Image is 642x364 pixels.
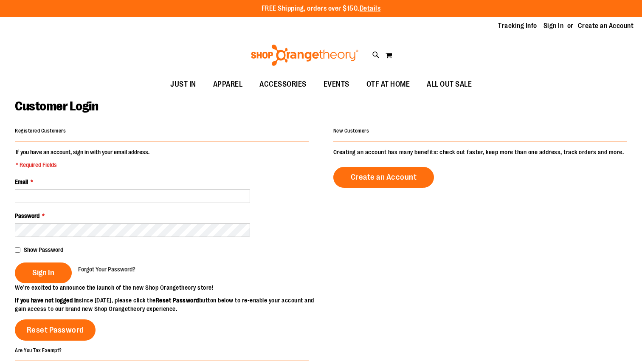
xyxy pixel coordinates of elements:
a: Create an Account [578,21,634,31]
span: Password [15,212,39,219]
span: Create an Account [351,172,417,182]
strong: If you have not logged in [15,297,79,304]
a: Forgot Your Password? [78,265,135,274]
span: OTF AT HOME [366,75,410,94]
span: Email [15,178,28,185]
span: Reset Password [27,325,84,335]
p: since [DATE], please click the button below to re-enable your account and gain access to our bran... [15,296,321,313]
a: Reset Password [15,319,96,341]
strong: Registered Customers [15,128,66,134]
span: Show Password [24,246,63,253]
button: Sign In [15,262,72,283]
a: Create an Account [333,167,434,188]
span: Customer Login [15,99,98,113]
span: JUST IN [170,75,196,94]
img: Shop Orangetheory [250,45,360,66]
a: Details [360,5,381,12]
span: ACCESSORIES [259,75,307,94]
legend: If you have an account, sign in with your email address. [15,148,150,169]
span: * Required Fields [16,161,149,169]
a: Sign In [543,21,564,31]
strong: New Customers [333,128,369,134]
span: ALL OUT SALE [427,75,472,94]
span: Forgot Your Password? [78,266,135,273]
p: We’re excited to announce the launch of the new Shop Orangetheory store! [15,283,321,292]
span: EVENTS [324,75,349,94]
span: APPAREL [213,75,243,94]
span: Sign In [32,268,54,277]
p: FREE Shipping, orders over $150. [262,4,381,14]
p: Creating an account has many benefits: check out faster, keep more than one address, track orders... [333,148,627,156]
strong: Reset Password [156,297,199,304]
strong: Are You Tax Exempt? [15,347,62,353]
a: Tracking Info [498,21,537,31]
